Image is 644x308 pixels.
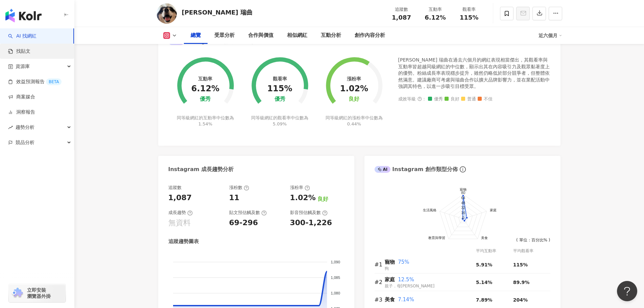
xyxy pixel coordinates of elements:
[16,120,34,135] span: 趨勢分析
[290,185,310,191] div: 漲粉率
[476,262,493,267] span: 5.91%
[168,218,191,228] div: 無資料
[461,191,465,195] text: 80
[8,48,30,55] a: 找貼文
[476,280,493,285] span: 5.14%
[8,78,62,85] a: 效益預測報告BETA
[8,109,35,116] a: 洞察報告
[321,31,341,40] div: 互動分析
[229,210,267,216] div: 貼文預估觸及數
[290,218,332,228] div: 300-1,226
[428,97,443,102] span: 優秀
[182,8,253,17] div: [PERSON_NAME] 瑞曲
[176,115,235,127] div: 同等級網紅的互動率中位數為
[200,96,211,102] div: 優秀
[385,277,395,283] span: 家庭
[385,297,395,303] span: 美食
[168,193,192,203] div: 1,087
[539,30,562,41] div: 近六個月
[461,211,465,215] text: 16
[375,295,385,304] div: #3
[461,196,465,200] text: 64
[16,135,34,150] span: 競品分析
[229,185,249,191] div: 漲粉數
[229,193,240,203] div: 11
[317,195,328,203] div: 良好
[27,287,51,299] span: 立即安裝 瀏覽器外掛
[8,94,35,100] a: 商案媒合
[347,76,361,81] div: 漲粉率
[273,121,287,126] span: 5.09%
[461,97,476,102] span: 普通
[325,115,384,127] div: 同等級網紅的漲粉率中位數為
[250,115,309,127] div: 同等級網紅的觀看率中位數為
[347,121,361,126] span: 0.44%
[459,165,467,173] span: info-circle
[398,57,550,90] div: [PERSON_NAME] 瑞曲在過去六個月的網紅表現相當傑出，其觀看率與互動率皆超越同級網紅的中位數，顯示出其在內容吸引力及觀眾黏著度上的優勢。粉絲成長率表現穩步提升，雖然仍略低於部分競爭者，...
[355,31,385,40] div: 創作內容分析
[5,9,42,22] img: logo
[398,259,409,265] span: 75%
[267,84,292,94] div: 115%
[481,236,487,240] text: 美食
[461,201,465,205] text: 48
[617,281,637,301] iframe: Help Scout Beacon - Open
[340,84,368,94] div: 1.02%
[423,6,448,13] div: 互動率
[8,33,37,40] a: searchAI 找網紅
[157,3,177,24] img: KOL Avatar
[375,166,391,173] div: AI
[490,208,497,212] text: 家庭
[275,96,285,102] div: 優秀
[456,6,482,13] div: 觀看率
[513,248,550,254] div: 平均觀看率
[445,97,459,102] span: 良好
[513,262,528,267] span: 115%
[478,97,493,102] span: 不佳
[389,6,414,13] div: 追蹤數
[168,166,234,173] div: Instagram 成長趨勢分析
[462,216,464,220] text: 0
[229,218,258,228] div: 69-296
[513,280,530,285] span: 89.9%
[9,284,66,302] a: chrome extension立即安裝 瀏覽器外掛
[273,76,287,81] div: 觀看率
[461,206,465,210] text: 32
[398,277,414,283] span: 12.5%
[290,193,316,203] div: 1.02%
[385,266,389,271] span: 狗
[168,238,199,245] div: 追蹤趨勢圖表
[460,14,479,21] span: 115%
[425,14,446,21] span: 6.12%
[398,297,414,303] span: 7.14%
[398,97,550,102] div: 成效等級 ：
[290,210,328,216] div: 影音預估觸及數
[191,31,201,40] div: 總覽
[11,288,24,299] img: chrome extension
[198,76,212,81] div: 互動率
[476,297,493,303] span: 7.89%
[191,84,219,94] div: 6.12%
[385,284,435,288] span: 親子．母[PERSON_NAME]
[248,31,273,40] div: 合作與價值
[16,59,30,74] span: 資源庫
[428,236,445,240] text: 教育與學習
[375,278,385,286] div: #2
[385,259,395,265] span: 寵物
[198,121,212,126] span: 1.54%
[460,188,467,192] text: 寵物
[331,291,340,295] tspan: 1,080
[513,297,528,303] span: 204%
[8,125,13,130] span: rise
[375,166,458,173] div: Instagram 創作類型分佈
[423,208,436,212] text: 生活風格
[287,31,307,40] div: 相似網紅
[214,31,235,40] div: 受眾分析
[331,276,340,280] tspan: 1,085
[476,248,513,254] div: 平均互動率
[392,14,411,21] span: 1,087
[349,96,359,102] div: 良好
[375,260,385,269] div: #1
[168,185,182,191] div: 追蹤數
[331,260,340,264] tspan: 1,090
